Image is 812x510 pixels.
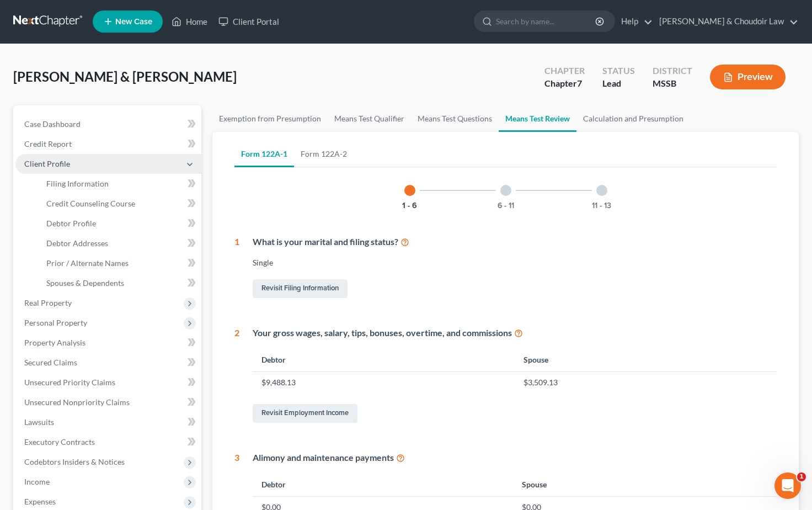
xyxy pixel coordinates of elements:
[24,318,87,327] span: Personal Property
[24,378,115,387] span: Unsecured Priority Claims
[253,257,777,268] div: Single
[234,141,294,167] a: Form 122A-1
[46,278,124,288] span: Spouses & Dependents
[797,472,806,481] span: 1
[24,477,50,486] span: Income
[653,65,692,77] div: District
[24,298,72,307] span: Real Property
[602,65,635,77] div: Status
[38,233,201,253] a: Debtor Addresses
[15,353,201,373] a: Secured Claims
[15,412,201,432] a: Lawsuits
[253,372,515,393] td: $9,488.13
[616,12,653,31] a: Help
[654,12,798,31] a: [PERSON_NAME] & Choudoir Law
[46,238,108,248] span: Debtor Addresses
[515,372,777,393] td: $3,509.13
[15,373,201,392] a: Unsecured Priority Claims
[710,65,786,89] button: Preview
[15,392,201,412] a: Unsecured Nonpriority Claims
[46,179,109,188] span: Filing Information
[411,105,499,132] a: Means Test Questions
[166,12,213,31] a: Home
[46,219,96,228] span: Debtor Profile
[602,77,635,90] div: Lead
[496,11,597,31] input: Search by name...
[253,279,348,298] a: Revisit Filing Information
[38,273,201,293] a: Spouses & Dependents
[24,457,125,466] span: Codebtors Insiders & Notices
[24,139,72,148] span: Credit Report
[24,417,54,427] span: Lawsuits
[24,119,81,129] span: Case Dashboard
[653,77,692,90] div: MSSB
[402,202,417,210] button: 1 - 6
[253,327,777,339] div: Your gross wages, salary, tips, bonuses, overtime, and commissions
[38,174,201,194] a: Filing Information
[38,214,201,233] a: Debtor Profile
[24,437,95,447] span: Executory Contracts
[253,348,515,371] th: Debtor
[15,432,201,452] a: Executory Contracts
[15,333,201,353] a: Property Analysis
[24,497,56,506] span: Expenses
[592,202,611,210] button: 11 - 13
[213,12,285,31] a: Client Portal
[253,236,777,248] div: What is your marital and filing status?
[774,472,801,499] iframe: Intercom live chat
[46,258,129,268] span: Prior / Alternate Names
[328,105,411,132] a: Means Test Qualifier
[294,141,354,167] a: Form 122A-2
[513,473,777,497] th: Spouse
[38,253,201,273] a: Prior / Alternate Names
[544,65,585,77] div: Chapter
[544,77,585,90] div: Chapter
[13,68,237,84] span: [PERSON_NAME] & [PERSON_NAME]
[24,159,70,168] span: Client Profile
[24,358,77,367] span: Secured Claims
[24,338,86,347] span: Property Analysis
[515,348,777,371] th: Spouse
[234,327,239,425] div: 2
[15,114,201,134] a: Case Dashboard
[212,105,328,132] a: Exemption from Presumption
[576,105,690,132] a: Calculation and Presumption
[253,451,777,464] div: Alimony and maintenance payments
[115,18,152,26] span: New Case
[253,473,513,497] th: Debtor
[499,105,576,132] a: Means Test Review
[234,236,239,300] div: 1
[253,404,357,423] a: Revisit Employment Income
[24,397,130,407] span: Unsecured Nonpriority Claims
[577,78,582,88] span: 7
[46,199,135,208] span: Credit Counseling Course
[15,134,201,154] a: Credit Report
[498,202,514,210] button: 6 - 11
[38,194,201,214] a: Credit Counseling Course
